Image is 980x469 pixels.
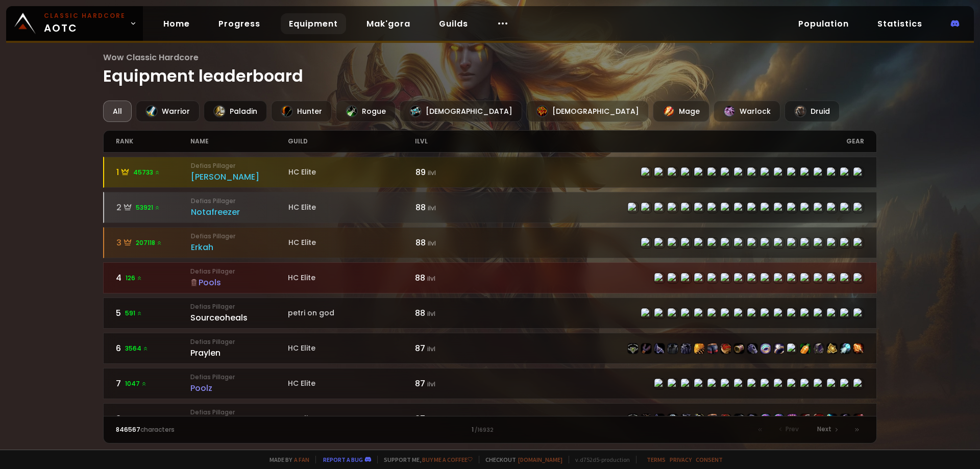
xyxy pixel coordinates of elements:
[116,236,191,249] div: 3
[654,343,665,354] img: item-22515
[422,456,473,463] a: Buy me a coffee
[103,227,877,258] a: 3207118 Defias PillagerErkahHC Elite88 ilvlitem-22498item-23057item-22983item-17723item-22496item...
[853,343,864,354] img: item-19367
[103,157,877,188] a: 145733 Defias Pillager[PERSON_NAME]HC Elite89 ilvlitem-22498item-23057item-22499item-4335item-224...
[427,415,435,424] small: ilvl
[103,368,877,399] a: 71047 Defias PillagerPoolzHC Elite87 ilvlitem-22506item-22943item-22507item-22504item-22510item-2...
[641,414,651,424] img: item-21608
[44,11,126,20] small: Classic Hardcore
[116,342,191,355] div: 6
[827,343,837,354] img: item-22942
[44,11,126,36] span: AOTC
[681,343,691,354] img: item-22512
[774,343,784,354] img: item-19382
[191,196,288,206] small: Defias Pillager
[628,343,638,354] img: item-22514
[479,456,562,463] span: Checkout
[696,456,723,463] a: Consent
[786,425,799,434] span: Prev
[263,456,309,463] span: Made by
[191,232,288,241] small: Defias Pillager
[191,206,288,218] div: Notafreezer
[323,456,363,463] a: Report a bug
[125,414,149,424] span: 5760
[518,456,562,463] a: [DOMAIN_NAME]
[190,347,288,359] div: Praylen
[415,271,490,284] div: 88
[281,13,346,34] a: Equipment
[734,343,744,354] img: item-22519
[415,201,491,214] div: 88
[415,377,490,390] div: 87
[210,13,268,34] a: Progress
[288,378,415,389] div: HC Elite
[814,343,824,354] img: item-21583
[869,13,930,34] a: Statistics
[136,203,160,212] span: 53921
[294,456,309,463] a: a fan
[116,377,191,390] div: 7
[761,414,771,424] img: item-23237
[190,408,288,417] small: Defias Pillager
[670,456,692,463] a: Privacy
[191,170,288,183] div: [PERSON_NAME]
[431,13,476,34] a: Guilds
[358,13,419,34] a: Mak'gora
[103,51,877,88] h1: Equipment leaderboard
[800,343,811,354] img: item-11122
[569,456,630,463] span: v. d752d5 - production
[116,166,191,179] div: 1
[721,343,731,354] img: item-22516
[103,298,877,329] a: 5591 Defias PillagerSourceohealspetri on god88 ilvlitem-22514item-21712item-22515item-4336item-22...
[628,414,638,424] img: item-22498
[427,380,435,388] small: ilvl
[336,101,396,122] div: Rogue
[681,414,691,424] img: item-22496
[116,307,191,319] div: 5
[116,412,191,425] div: 8
[415,131,490,152] div: ilvl
[475,426,494,434] small: / 16932
[190,276,288,289] div: Pools
[288,202,415,213] div: HC Elite
[190,373,288,382] small: Defias Pillager
[103,333,877,364] a: 63564 Defias PillagerPraylenHC Elite87 ilvlitem-22514item-21712item-22515item-3427item-22512item-...
[103,262,877,293] a: 4126 Defias PillagerPoolsHC Elite88 ilvlitem-22506item-22943item-22507item-22504item-22510item-22...
[288,131,415,152] div: guild
[103,403,877,434] a: 85760 Defias PillagerHopemageHC Elite87 ilvlitem-22498item-21608item-22499item-6795item-22496item...
[190,267,288,276] small: Defias Pillager
[116,425,303,434] div: characters
[853,414,864,424] img: item-22820
[288,308,415,318] div: petri on god
[116,425,140,434] span: 846567
[6,6,143,41] a: Classic HardcoreAOTC
[116,131,191,152] div: rank
[707,343,718,354] img: item-22513
[155,13,198,34] a: Home
[204,101,267,122] div: Paladin
[427,309,435,318] small: ilvl
[191,161,288,170] small: Defias Pillager
[714,101,780,122] div: Warlock
[288,237,415,248] div: HC Elite
[814,414,824,424] img: item-22731
[694,343,704,354] img: item-22518
[190,131,288,152] div: name
[653,101,709,122] div: Mage
[191,241,288,254] div: Erkah
[641,343,651,354] img: item-21712
[427,344,435,353] small: ilvl
[103,192,877,223] a: 253921 Defias PillagerNotafreezerHC Elite88 ilvlitem-22498item-23057item-22983item-2575item-22496...
[271,101,332,122] div: Hunter
[288,273,415,283] div: HC Elite
[840,414,850,424] img: item-21597
[136,101,200,122] div: Warrior
[303,425,677,434] div: 1
[787,414,797,424] img: item-23001
[190,311,288,324] div: Sourceoheals
[647,456,666,463] a: Terms
[116,271,191,284] div: 4
[415,236,491,249] div: 88
[428,204,436,212] small: ilvl
[800,414,811,424] img: item-19379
